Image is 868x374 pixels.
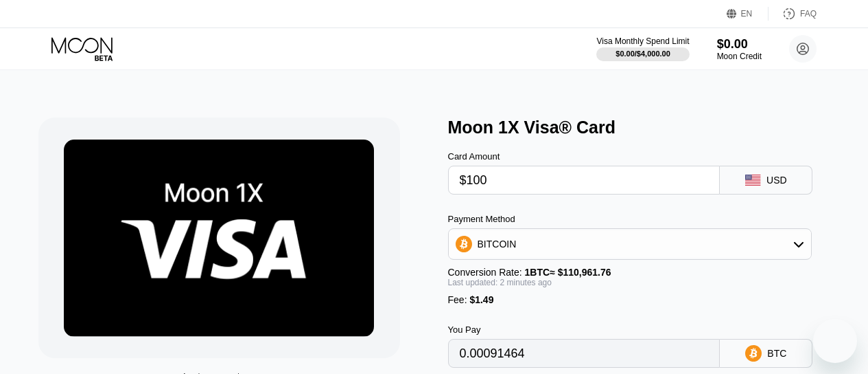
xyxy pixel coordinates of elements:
div: Last updated: 2 minutes ago [448,278,812,287]
div: USD [766,175,787,186]
span: $1.49 [469,294,493,305]
iframe: Button to launch messaging window [813,319,857,363]
div: Conversion Rate: [448,267,812,278]
div: $0.00 / $4,000.00 [615,49,670,58]
div: Visa Monthly Spend Limit [596,36,689,46]
div: Payment Method [448,214,812,224]
div: Fee : [448,294,812,305]
div: BITCOIN [449,230,812,258]
div: FAQ [769,7,817,21]
div: Card Amount [448,151,720,162]
div: Visa Monthly Spend Limit$0.00/$4,000.00 [596,36,689,61]
div: Moon 1X Visa® Card [448,118,844,137]
div: BITCOIN [478,239,517,250]
div: FAQ [800,9,817,19]
span: 1 BTC ≈ $110,961.76 [525,267,611,278]
div: EN [741,9,753,19]
input: $0.00 [460,166,709,194]
div: $0.00Moon Credit [717,37,762,61]
div: EN [727,7,769,21]
div: You Pay [448,324,720,335]
div: Moon Credit [717,52,762,61]
div: BTC [767,348,786,359]
div: $0.00 [717,37,762,52]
